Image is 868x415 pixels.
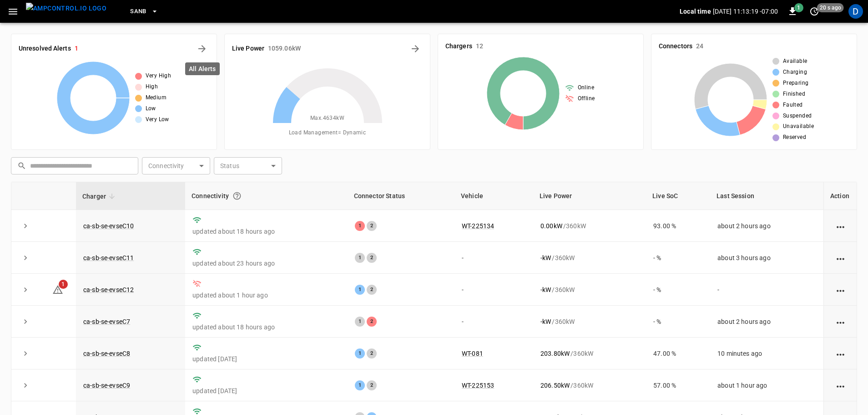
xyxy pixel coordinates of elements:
span: Very Low [146,115,169,124]
p: 0.00 kW [540,221,562,231]
button: Energy Overview [408,41,423,56]
span: Available [783,57,807,66]
p: - kW [540,285,551,294]
span: Faulted [783,101,803,110]
td: about 3 hours ago [710,242,823,274]
h6: Chargers [445,41,472,51]
a: ca-sb-se-evseC12 [83,286,134,293]
span: 20 s ago [817,3,844,12]
p: 203.80 kW [540,349,570,358]
a: ca-sb-se-evseC7 [83,318,130,325]
p: updated about 18 hours ago [192,323,340,332]
p: updated about 1 hour ago [192,291,340,300]
div: 1 [355,253,365,263]
div: / 360 kW [540,381,639,390]
p: Local time [680,7,711,16]
th: Live Power [533,182,646,210]
td: 93.00 % [646,210,710,242]
div: profile-icon [848,4,863,19]
span: Charging [783,68,807,77]
a: ca-sb-se-evseC11 [83,254,134,261]
button: expand row [19,315,32,328]
span: Offline [578,94,595,103]
td: about 1 hour ago [710,369,823,401]
span: Max. 4634 kW [310,114,344,123]
img: ampcontrol.io logo [26,3,106,14]
button: expand row [19,379,32,392]
div: Connectivity [192,188,341,204]
span: Unavailable [783,122,814,131]
h6: 1 [75,44,78,54]
button: expand row [19,283,32,297]
div: 2 [367,221,377,231]
span: Medium [146,93,167,102]
td: - [454,274,533,306]
div: action cell options [835,317,846,326]
div: 2 [367,317,377,327]
div: 1 [355,317,365,327]
div: 2 [367,285,377,295]
button: expand row [19,251,32,265]
span: High [146,82,158,92]
p: 206.50 kW [540,381,570,390]
a: WT-081 [462,350,483,357]
div: 1 [355,221,365,231]
td: - [710,274,823,306]
span: Load Management = Dynamic [289,128,366,138]
td: - % [646,274,710,306]
div: action cell options [835,221,846,231]
div: / 360 kW [540,317,639,326]
span: Finished [783,90,805,99]
div: 2 [367,253,377,263]
td: 47.00 % [646,338,710,369]
span: SanB [130,6,146,17]
h6: Connectors [659,41,692,51]
span: Online [578,83,594,92]
h6: Live Power [232,44,264,54]
span: Reserved [783,133,806,142]
p: - kW [540,317,551,326]
button: All Alerts [195,41,209,56]
span: Charger [82,191,118,202]
div: 1 [355,380,365,390]
h6: 24 [696,41,703,51]
p: - kW [540,253,551,262]
h6: 12 [476,41,483,51]
h6: 1059.06 kW [268,44,301,54]
h6: Unresolved Alerts [19,44,71,54]
div: / 360 kW [540,221,639,231]
td: 10 minutes ago [710,338,823,369]
span: 1 [59,280,68,289]
a: WT-225153 [462,382,494,389]
p: [DATE] 11:13:19 -07:00 [713,7,778,16]
td: about 2 hours ago [710,306,823,338]
p: updated about 23 hours ago [192,259,340,268]
span: Suspended [783,112,812,121]
p: updated [DATE] [192,386,340,395]
td: 57.00 % [646,369,710,401]
div: / 360 kW [540,253,639,262]
a: WT-225134 [462,222,494,230]
button: expand row [19,347,32,360]
a: ca-sb-se-evseC8 [83,350,130,357]
td: - % [646,306,710,338]
a: ca-sb-se-evseC9 [83,382,130,389]
p: updated about 18 hours ago [192,227,340,236]
a: 1 [52,286,63,293]
div: 2 [367,348,377,359]
p: updated [DATE] [192,354,340,364]
div: 1 [355,348,365,359]
a: ca-sb-se-evseC10 [83,222,134,230]
th: Live SoC [646,182,710,210]
button: set refresh interval [807,4,822,19]
th: Last Session [710,182,823,210]
span: Preparing [783,79,809,88]
div: / 360 kW [540,349,639,358]
span: 1 [794,3,803,12]
div: 2 [367,380,377,390]
td: about 2 hours ago [710,210,823,242]
button: SanB [126,3,162,20]
div: All Alerts [185,62,220,75]
div: 1 [355,285,365,295]
span: Low [146,104,156,113]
